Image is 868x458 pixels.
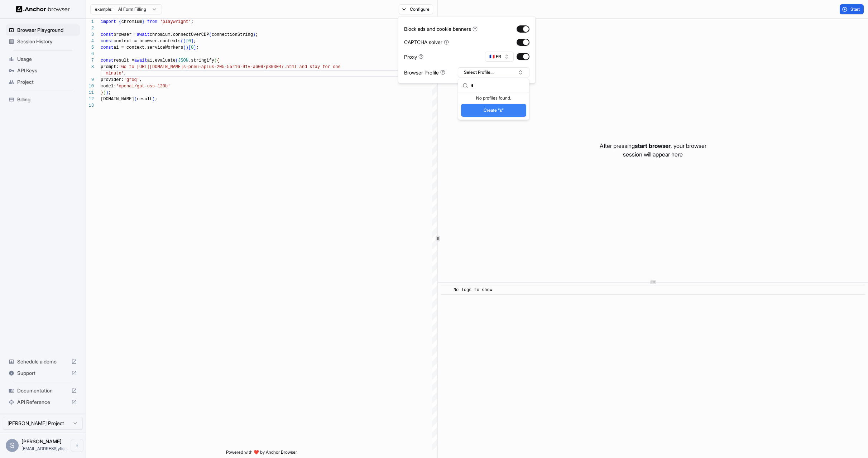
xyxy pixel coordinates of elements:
[86,77,94,83] div: 9
[6,396,80,408] div: API Reference
[124,71,126,76] span: ,
[101,45,114,50] span: const
[86,19,94,25] div: 1
[101,84,116,89] span: model:
[86,83,94,90] div: 10
[95,6,112,12] span: example:
[21,438,62,444] span: Shuhao Zhang
[635,142,671,149] span: start browser
[150,32,209,37] span: chromium.connectOverCDP
[193,45,196,50] span: ]
[181,39,183,44] span: (
[142,19,144,24] span: }
[86,64,94,70] div: 8
[188,58,214,63] span: .stringify
[191,45,193,50] span: 0
[139,77,142,82] span: ,
[152,97,155,102] span: )
[217,58,219,63] span: {
[86,90,94,96] div: 11
[226,449,297,458] span: Powered with ❤️ by Anchor Browser
[160,19,191,24] span: 'playwright'
[101,39,114,44] span: const
[101,90,103,95] span: }
[114,32,137,37] span: browser =
[109,90,111,95] span: ;
[209,32,211,37] span: (
[137,32,150,37] span: await
[121,19,142,24] span: chromium
[86,51,94,57] div: 6
[114,45,183,50] span: ai = context.serviceWorkers
[193,39,196,44] span: ;
[86,44,94,51] div: 5
[114,39,181,44] span: context = browser.contexts
[6,53,80,65] div: Usage
[458,67,529,77] button: Select Profile...
[17,56,77,63] span: Usage
[16,6,70,13] img: Anchor Logo
[101,64,119,69] span: prompt:
[17,358,68,365] span: Schedule a demo
[253,32,255,37] span: )
[186,45,188,50] span: )
[461,104,526,117] button: Create "s"
[124,77,139,82] span: 'groq'
[17,67,77,74] span: API Keys
[101,19,116,24] span: import
[458,92,529,120] div: Suggestions
[103,90,106,95] span: )
[458,92,529,102] div: No profiles found.
[183,64,312,69] span: s-pneu-aplus-205-55r16-91v-a609/p303047.html and s
[212,32,253,37] span: connectionString
[106,71,124,76] span: minute'
[86,25,94,32] div: 2
[17,96,77,103] span: Billing
[17,38,77,45] span: Session History
[17,387,68,394] span: Documentation
[155,97,157,102] span: ;
[404,53,423,61] div: Proxy
[600,141,706,159] p: After pressing , your browser session will appear here
[134,58,147,63] span: await
[6,36,80,47] div: Session History
[6,76,80,88] div: Project
[17,370,68,377] span: Support
[445,286,448,294] span: ​
[86,32,94,38] div: 3
[119,19,121,24] span: {
[106,90,108,95] span: )
[188,45,191,50] span: [
[6,385,80,396] div: Documentation
[404,69,445,76] div: Browser Profile
[134,97,137,102] span: (
[6,94,80,105] div: Billing
[6,439,19,452] div: S
[454,288,492,293] span: No logs to show
[191,19,193,24] span: ;
[17,78,77,86] span: Project
[119,64,183,69] span: 'Go to [URL][DOMAIN_NAME]
[17,399,68,406] span: API Reference
[147,58,176,63] span: ai.evaluate
[312,64,341,69] span: tay for one
[188,39,191,44] span: 0
[399,4,433,14] button: Configure
[71,439,83,452] button: Open menu
[176,58,178,63] span: (
[6,356,80,367] div: Schedule a demo
[191,39,193,44] span: ]
[86,38,94,44] div: 4
[147,19,158,24] span: from
[196,45,198,50] span: ;
[86,102,94,109] div: 13
[21,446,68,451] span: shuhao@tinyfish.io
[6,367,80,379] div: Support
[101,77,124,82] span: provider:
[404,25,478,33] div: Block ads and cookie banners
[86,57,94,64] div: 7
[17,26,77,34] span: Browser Playground
[850,6,860,12] span: Start
[114,58,134,63] span: result =
[840,4,864,14] button: Start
